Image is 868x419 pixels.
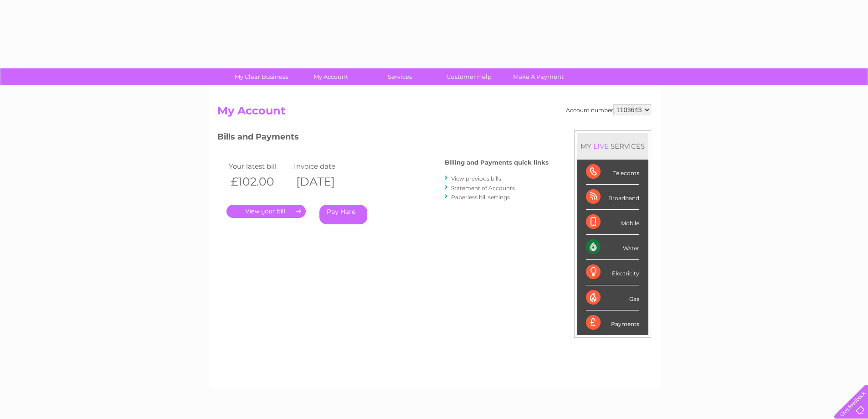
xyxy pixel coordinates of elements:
div: Gas [586,285,639,310]
div: LIVE [591,142,611,150]
h4: Billing and Payments quick links [445,159,549,166]
h2: My Account [217,104,651,122]
a: My Account [293,68,368,85]
a: Pay Here [319,205,367,224]
a: . [226,205,306,218]
div: Telecoms [586,160,639,185]
th: [DATE] [292,172,357,191]
a: Paperless bill settings [451,194,510,201]
div: Water [586,235,639,260]
div: Payments [586,310,639,335]
td: Your latest bill [226,160,292,172]
td: Invoice date [292,160,357,172]
div: Broadband [586,185,639,210]
a: My Clear Business [224,68,299,85]
a: Services [362,68,437,85]
a: Make A Payment [501,68,576,85]
div: Account number [566,104,651,115]
h3: Bills and Payments [217,130,549,146]
div: Electricity [586,260,639,285]
div: MY SERVICES [577,133,648,159]
a: Customer Help [431,68,507,85]
a: View previous bills [451,175,501,182]
th: £102.00 [226,172,292,191]
div: Mobile [586,210,639,235]
a: Statement of Accounts [451,185,515,191]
